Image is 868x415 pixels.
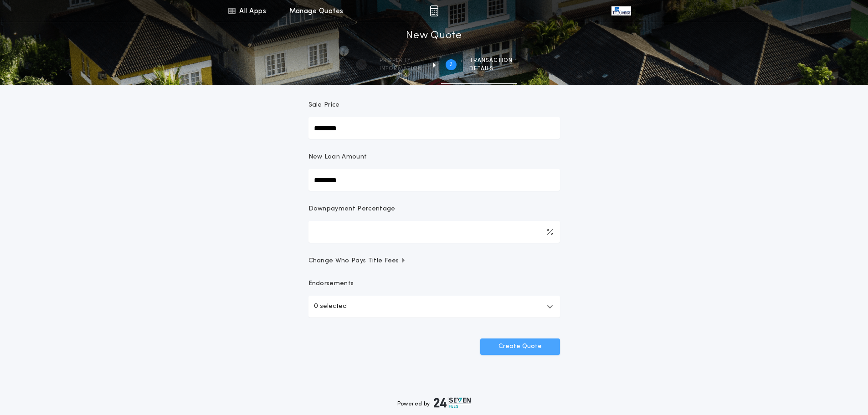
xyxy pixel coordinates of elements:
[308,117,560,139] input: Sale Price
[380,57,422,64] span: Property
[469,57,513,64] span: Transaction
[308,256,406,266] span: Change Who Pays Title Fees
[397,397,471,408] div: Powered by
[449,61,452,68] h2: 2
[611,6,631,15] img: vs-icon
[430,5,438,16] img: img
[308,205,395,214] p: Downpayment Percentage
[308,296,560,318] button: 0 selected
[308,256,560,266] button: Change Who Pays Title Fees
[406,29,462,43] h1: New Quote
[380,65,422,72] span: information
[308,221,560,243] input: Downpayment Percentage
[308,279,560,288] p: Endorsements
[308,153,367,162] p: New Loan Amount
[480,338,560,355] button: Create Quote
[308,101,340,110] p: Sale Price
[434,397,471,408] img: logo
[469,65,513,72] span: details
[314,301,347,312] p: 0 selected
[308,169,560,191] input: New Loan Amount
